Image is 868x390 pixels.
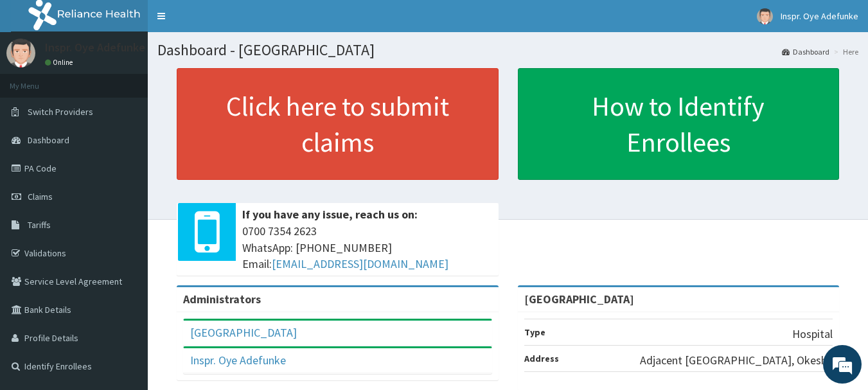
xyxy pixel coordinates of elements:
span: Claims [28,191,53,202]
a: Dashboard [782,46,829,57]
span: Dashboard [28,134,69,146]
a: [EMAIL_ADDRESS][DOMAIN_NAME] [272,256,448,271]
span: Inspr. Oye Adefunke [781,10,858,22]
b: If you have any issue, reach us on: [242,207,418,222]
b: Type [524,326,545,338]
span: 0700 7354 2623 WhatsApp: [PHONE_NUMBER] Email: [242,223,492,272]
a: Click here to submit claims [177,68,499,180]
h1: Dashboard - [GEOGRAPHIC_DATA] [157,42,858,58]
b: Address [524,353,559,364]
li: Here [831,46,858,57]
img: User Image [6,39,35,67]
a: [GEOGRAPHIC_DATA] [190,325,297,340]
a: Inspr. Oye Adefunke [190,353,286,368]
a: How to Identify Enrollees [518,68,840,180]
b: Administrators [183,292,261,306]
span: Tariffs [28,219,51,231]
p: Inspr. Oye Adefunke [45,42,145,53]
span: Switch Providers [28,106,93,118]
p: Hospital [792,326,833,342]
strong: [GEOGRAPHIC_DATA] [524,292,634,306]
img: User Image [757,8,773,24]
a: Online [45,58,76,67]
p: Adjacent [GEOGRAPHIC_DATA], Okesha [640,352,833,369]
